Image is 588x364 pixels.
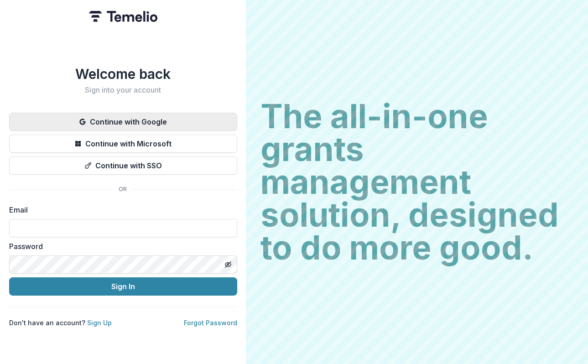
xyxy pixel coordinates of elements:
label: Password [9,241,232,252]
a: Forgot Password [184,319,237,327]
h2: Sign into your account [9,86,237,94]
button: Sign In [9,277,237,296]
a: Sign Up [87,319,112,327]
p: Don't have an account? [9,318,112,328]
h1: Welcome back [9,66,237,82]
button: Continue with Microsoft [9,135,237,153]
button: Continue with SSO [9,156,237,175]
button: Toggle password visibility [221,257,235,272]
label: Email [9,204,232,215]
button: Continue with Google [9,113,237,131]
img: Temelio [89,11,157,22]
